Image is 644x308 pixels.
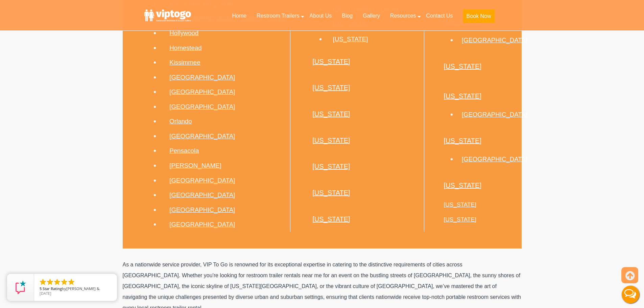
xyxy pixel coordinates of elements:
a: [US_STATE] [444,182,481,189]
a: [US_STATE] [444,216,476,223]
span: [PERSON_NAME] &. [66,286,100,291]
a: [GEOGRAPHIC_DATA] [169,206,235,213]
a: Home [227,8,252,23]
a: [GEOGRAPHIC_DATA] [169,221,235,228]
a: About Us [304,8,337,23]
a: [GEOGRAPHIC_DATA] [462,37,527,44]
a: [PERSON_NAME] [169,162,221,169]
a: [US_STATE] [312,58,350,65]
a: [GEOGRAPHIC_DATA] [169,103,235,110]
a: [US_STATE] [444,137,481,144]
a: [US_STATE] [312,137,350,144]
a: [US_STATE] [444,63,481,70]
li:  [53,278,61,286]
span: Star Rating [43,286,62,291]
a: Contact Us [421,8,458,23]
a: Homestead [169,44,201,51]
a: Resources [385,8,421,23]
li:  [46,278,54,286]
a: [US_STATE] [312,110,350,118]
span: by [40,287,112,291]
a: [US_STATE] [312,189,350,196]
li:  [39,278,47,286]
a: [US_STATE] [444,92,481,100]
a: Book Now [458,8,500,27]
a: Kissimmee [169,59,200,66]
li:  [60,278,68,286]
a: [US_STATE] [444,201,476,208]
a: [GEOGRAPHIC_DATA] [462,111,527,118]
a: [US_STATE] [312,84,350,91]
a: [US_STATE] [312,215,350,223]
a: Blog [337,8,358,23]
a: [US_STATE] [312,163,350,170]
img: Review Rating [14,281,27,294]
a: Pensacola [169,147,199,154]
a: Orlando [169,118,192,125]
a: [GEOGRAPHIC_DATA] [169,74,235,81]
span: [DATE] [40,291,51,296]
button: Book Now [463,9,495,23]
a: [GEOGRAPHIC_DATA] [169,191,235,198]
a: Restroom Trailers [252,8,304,23]
a: [GEOGRAPHIC_DATA] [169,177,235,184]
span: 5 [40,286,42,291]
button: Live Chat [617,281,644,308]
a: [GEOGRAPHIC_DATA] [462,156,527,163]
a: [US_STATE] [333,35,368,43]
a: [GEOGRAPHIC_DATA] [169,88,235,95]
li:  [67,278,75,286]
a: Gallery [358,8,385,23]
a: [GEOGRAPHIC_DATA] [169,133,235,140]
